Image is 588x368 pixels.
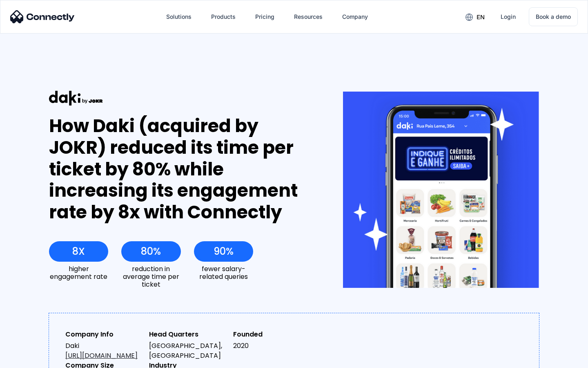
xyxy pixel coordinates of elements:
div: Solutions [166,11,192,22]
div: 80% [141,246,161,257]
div: Login [501,11,516,22]
div: Daki [65,341,143,361]
div: Head Quarters [149,330,226,339]
aside: Language selected: English [8,354,49,365]
div: 8X [72,246,85,257]
div: reduction in average time per ticket [121,265,180,289]
div: 90% [214,246,234,257]
div: Company [342,11,368,22]
a: [URL][DOMAIN_NAME] [65,351,138,360]
a: Book a demo [529,7,578,26]
div: Products [205,7,242,27]
a: Pricing [249,7,281,27]
div: Resources [287,7,329,27]
div: Products [211,11,236,22]
div: 2020 [233,341,310,351]
div: en [459,11,491,23]
div: higher engagement rate [49,265,108,280]
img: Connectly Logo [10,10,75,23]
div: en [477,11,485,23]
div: Company Info [65,330,143,339]
div: fewer salary-related queries [194,265,253,280]
div: Solutions [160,7,198,27]
a: Login [494,7,522,27]
div: [GEOGRAPHIC_DATA], [GEOGRAPHIC_DATA] [149,341,226,361]
div: How Daki (acquired by JOKR) reduced its time per ticket by 80% while increasing its engagement ra... [49,115,313,223]
div: Resources [294,11,323,22]
ul: Language list [16,354,49,365]
div: Pricing [255,11,274,22]
div: Founded [233,330,310,339]
div: Company [336,7,374,27]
